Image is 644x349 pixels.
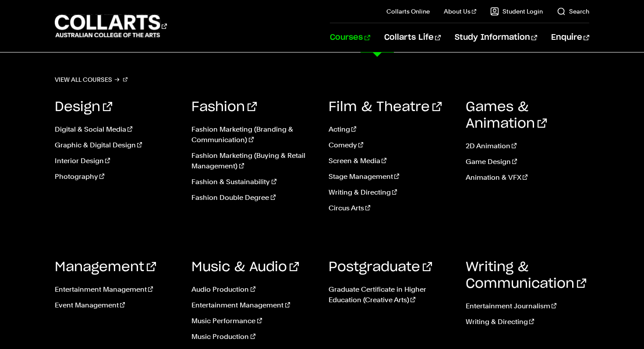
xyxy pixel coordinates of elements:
[466,172,590,183] a: Animation & VFX
[329,124,453,135] a: Acting
[55,73,127,86] a: View all courses
[55,284,179,295] a: Entertainment Management
[455,23,537,52] a: Study Information
[191,177,315,187] a: Fashion & Sustainability
[191,101,257,114] a: Fashion
[191,150,315,171] a: Fashion Marketing (Buying & Retail Management)
[191,192,315,203] a: Fashion Double Degree
[466,261,586,290] a: Writing & Communication
[329,261,432,274] a: Postgraduate
[329,284,453,305] a: Graduate Certificate in Higher Education (Creative Arts)
[329,101,442,114] a: Film & Theatre
[191,261,299,274] a: Music & Audio
[466,301,590,311] a: Entertainment Journalism
[191,316,315,326] a: Music Performance
[55,156,179,166] a: Interior Design
[466,317,590,327] a: Writing & Directing
[444,7,476,16] a: About Us
[329,140,453,150] a: Comedy
[386,7,430,16] a: Collarts Online
[551,23,589,52] a: Enquire
[191,284,315,295] a: Audio Production
[330,23,370,52] a: Courses
[55,140,179,150] a: Graphic & Digital Design
[55,14,167,38] div: Go to homepage
[466,157,590,167] a: Game Design
[55,261,156,274] a: Management
[329,171,453,182] a: Stage Management
[384,23,441,52] a: Collarts Life
[191,332,315,342] a: Music Production
[55,124,179,135] a: Digital & Social Media
[557,7,589,16] a: Search
[466,101,547,130] a: Games & Animation
[329,203,453,213] a: Circus Arts
[329,156,453,166] a: Screen & Media
[55,171,179,182] a: Photography
[490,7,543,16] a: Student Login
[466,141,590,151] a: 2D Animation
[191,124,315,145] a: Fashion Marketing (Branding & Communication)
[55,300,179,311] a: Event Management
[191,300,315,311] a: Entertainment Management
[329,187,453,198] a: Writing & Directing
[55,101,112,114] a: Design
